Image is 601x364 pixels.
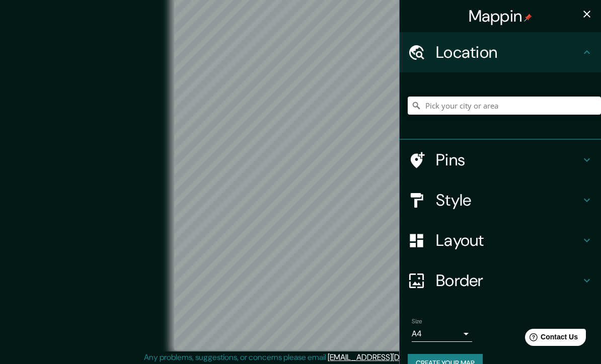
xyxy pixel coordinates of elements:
[400,220,601,260] div: Layout
[400,140,601,180] div: Pins
[144,351,454,363] p: Any problems, suggestions, or concerns please email .
[412,326,472,342] div: A4
[412,317,422,326] label: Size
[328,352,452,362] a: [EMAIL_ADDRESS][DOMAIN_NAME]
[436,150,581,170] h4: Pins
[436,190,581,210] h4: Style
[400,260,601,301] div: Border
[400,180,601,220] div: Style
[511,325,590,353] iframe: Help widget launcher
[524,14,532,22] img: pin-icon.png
[436,230,581,250] h4: Layout
[400,32,601,72] div: Location
[436,270,581,291] h4: Border
[436,42,581,62] h4: Location
[469,6,533,26] h4: Mappin
[408,97,601,115] input: Pick your city or area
